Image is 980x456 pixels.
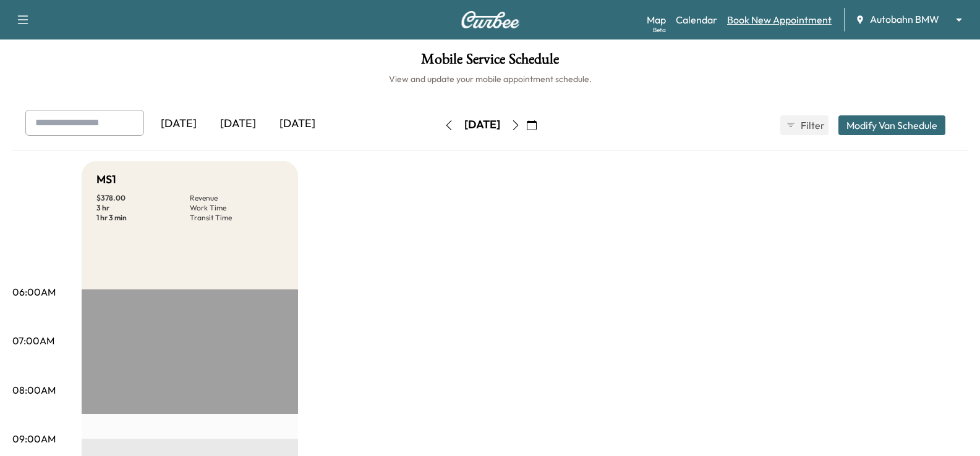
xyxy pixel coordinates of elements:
p: 07:00AM [12,333,54,348]
div: [DATE] [268,110,327,138]
h1: Mobile Service Schedule [12,52,968,73]
div: Beta [653,25,666,35]
p: Transit Time [190,213,283,223]
p: 09:00AM [12,431,56,446]
div: [DATE] [464,117,500,133]
p: $ 378.00 [96,193,190,203]
h6: View and update your mobile appointment schedule. [12,73,968,85]
button: Filter [780,115,829,135]
p: 1 hr 3 min [96,213,190,223]
p: Revenue [190,193,283,203]
p: 3 hr [96,203,190,213]
a: Book New Appointment [727,12,832,27]
img: Curbee Logo [461,11,520,28]
span: Autobahn BMW [870,12,939,27]
div: [DATE] [149,110,208,138]
button: Modify Van Schedule [838,115,945,135]
a: Calendar [676,12,717,27]
span: Filter [801,118,823,133]
p: 08:00AM [12,383,56,397]
a: MapBeta [647,12,666,27]
div: [DATE] [208,110,268,138]
p: Work Time [190,203,283,213]
p: 06:00AM [12,284,56,299]
h5: MS1 [96,171,116,188]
